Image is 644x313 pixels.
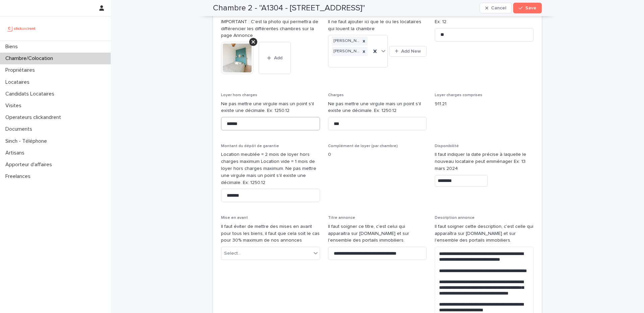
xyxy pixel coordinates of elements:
p: IMPORTANT : C'est la photo qui permettra de différencier les différentes chambres sur la page Ann... [221,18,320,39]
p: Il ne faut ajouter ici que le ou les locataires qui louent la chambre [328,18,427,33]
p: Operateurs clickandrent [3,114,66,121]
p: Freelances [3,173,36,180]
span: Add New [401,49,421,54]
span: Montant du dépôt de garantie [221,144,279,148]
span: Description annonce [435,216,475,220]
p: Location meublée = 2 mois de loyer hors charges maximum Location vide = 1 mois de loyer hors char... [221,151,320,186]
button: Save [513,3,542,13]
p: 911.21 [435,101,534,108]
img: UCB0brd3T0yccxBKYDjQ [5,22,38,35]
p: Visites [3,103,27,109]
span: Titre annonce [328,216,355,220]
p: Artisans [3,150,30,156]
span: Mise en avant [221,216,248,220]
p: Locataires [3,79,35,85]
p: Il faut soigner cette description, c'est celle qui apparaîtra sur [DOMAIN_NAME] et sur l'ensemble... [435,223,534,244]
p: Il faut indiquer la date précise à laquelle le nouveau locataire peut emménager Ex: 13 mars 2024 [435,151,534,172]
span: Disponibilité [435,144,459,148]
span: Complément de loyer (par chambre) [328,144,398,148]
span: Charges [328,93,344,97]
p: Documents [3,126,38,132]
span: Add [274,56,282,60]
span: Save [525,6,536,10]
button: Add [259,42,291,74]
p: Sinch - Téléphone [3,138,52,144]
span: Cancel [491,6,506,10]
p: Ne pas mettre une virgule mais un point s'il existe une décimale. Ex: 1250.12 [221,101,320,115]
p: Propriétaires [3,67,40,73]
span: Loyer hors charges [221,93,257,97]
div: Select... [224,250,241,257]
p: Biens [3,44,23,50]
span: Loyer charges comprises [435,93,482,97]
button: Add New [389,46,427,57]
button: Cancel [480,3,512,13]
p: Apporteur d'affaires [3,162,57,168]
p: 0 [328,151,427,158]
p: Ex: 12 [435,18,534,25]
h2: Chambre 2 - "A1304 - [STREET_ADDRESS]" [213,3,365,13]
div: [PERSON_NAME] [332,47,360,56]
p: Candidats Locataires [3,91,60,97]
p: Chambre/Colocation [3,55,58,62]
p: Il faut soigner ce titre, c'est celui qui apparaitra sur [DOMAIN_NAME] et sur l'ensemble des port... [328,223,427,244]
p: Il faut éviter de mettre des mises en avant pour tous les biens, il faut que cela soit le cas pou... [221,223,320,244]
div: [PERSON_NAME] [332,37,360,46]
p: Ne pas mettre une virgule mais un point s'il existe une décimale. Ex: 1250.12 [328,101,427,115]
